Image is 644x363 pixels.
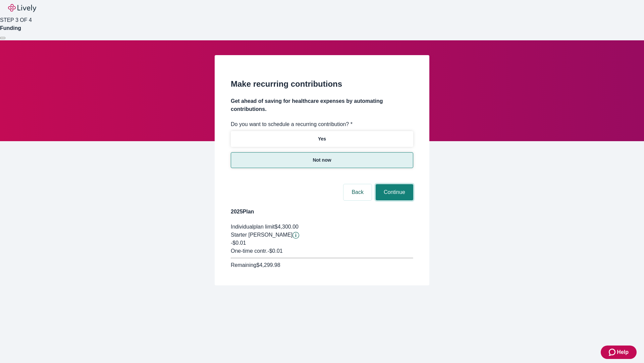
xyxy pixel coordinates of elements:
[256,262,280,268] span: $4,299.98
[617,348,629,356] span: Help
[609,348,617,356] svg: Zendesk support icon
[343,184,372,200] button: Back
[231,240,246,246] span: -$0.01
[601,346,637,359] button: Zendesk support iconHelp
[231,131,413,147] button: Yes
[292,232,299,239] button: Lively will contribute $0.01 to establish your account
[292,232,299,239] svg: Starter penny details
[267,248,282,254] span: - $0.01
[275,224,299,230] span: $4,300.00
[376,184,413,200] button: Continue
[231,248,267,254] span: One-time contr.
[231,232,292,238] span: Starter [PERSON_NAME]
[318,135,326,143] p: Yes
[231,262,256,268] span: Remaining
[231,78,413,90] h2: Make recurring contributions
[231,120,353,128] label: Do you want to schedule a recurring contribution? *
[8,4,36,12] img: Lively
[231,224,275,230] span: Individual plan limit
[313,157,331,164] p: Not now
[231,208,413,216] h4: 2025 Plan
[231,97,413,113] h4: Get ahead of saving for healthcare expenses by automating contributions.
[231,152,413,168] button: Not now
